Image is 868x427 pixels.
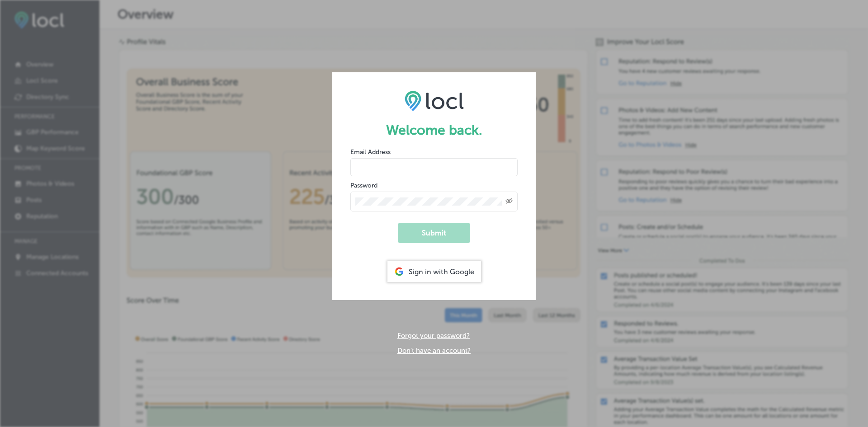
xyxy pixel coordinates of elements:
img: LOCL logo [405,90,464,111]
h1: Welcome back. [350,122,518,138]
label: Password [350,182,377,189]
div: Sign in with Google [387,261,481,282]
a: Don't have an account? [397,347,471,355]
a: Forgot your password? [397,332,470,340]
label: Email Address [350,148,391,156]
span: Toggle password visibility [505,197,513,206]
button: Submit [398,223,470,243]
